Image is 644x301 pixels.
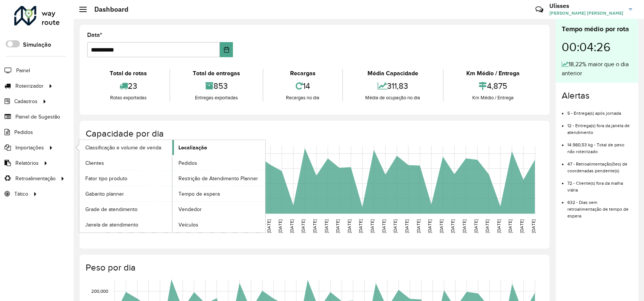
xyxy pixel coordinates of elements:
[15,82,44,90] span: Roteirizador
[85,175,127,182] span: Fator tipo produto
[393,219,398,233] text: [DATE]
[151,219,156,233] text: [DATE]
[496,219,501,233] text: [DATE]
[324,219,329,233] text: [DATE]
[172,69,261,78] div: Total de entregas
[562,34,632,60] div: 00:04:26
[567,104,632,117] li: 5 - Entrega(s) após jornada
[345,78,441,94] div: 311,83
[172,202,265,217] a: Vendedor
[89,78,168,94] div: 23
[85,221,138,229] span: Janela de atendimento
[105,219,110,233] text: [DATE]
[358,219,363,233] text: [DATE]
[416,219,421,233] text: [DATE]
[14,128,33,136] span: Pedidos
[567,155,632,174] li: 47 - Retroalimentação(ões) de coordenadas pendente(s)
[427,219,432,233] text: [DATE]
[172,217,265,232] a: Veículos
[335,219,340,233] text: [DATE]
[163,219,168,233] text: [DATE]
[186,219,190,233] text: [DATE]
[462,219,467,233] text: [DATE]
[172,155,265,170] a: Pedidos
[23,40,51,49] label: Simulação
[174,219,179,233] text: [DATE]
[485,219,490,233] text: [DATE]
[79,186,172,201] a: Gabarito planner
[531,2,547,18] a: Contato Rápido
[381,219,386,233] text: [DATE]
[345,69,441,78] div: Média Capacidade
[243,219,248,233] text: [DATE]
[404,219,409,233] text: [DATE]
[265,69,340,78] div: Recargas
[14,190,28,198] span: Tático
[178,144,207,152] span: Localização
[255,219,260,233] text: [DATE]
[172,186,265,201] a: Tempo de espera
[567,136,632,155] li: 14.980,53 kg - Total de peso não roteirizado
[567,117,632,136] li: 12 - Entrega(s) fora da janela de atendimento
[278,219,283,233] text: [DATE]
[312,219,317,233] text: [DATE]
[562,90,632,101] h4: Alertas
[446,69,540,78] div: Km Médio / Entrega
[79,217,172,232] a: Janela de atendimento
[549,10,623,17] span: [PERSON_NAME] [PERSON_NAME]
[220,219,225,233] text: [DATE]
[14,97,38,105] span: Cadastros
[15,144,44,152] span: Importações
[87,30,102,40] label: Data
[89,94,168,102] div: Rotas exportadas
[128,219,133,233] text: [DATE]
[172,94,261,102] div: Entregas exportadas
[178,175,258,182] span: Restrição de Atendimento Planner
[85,205,138,213] span: Grade de atendimento
[85,159,104,167] span: Clientes
[347,219,352,233] text: [DATE]
[89,69,168,78] div: Total de rotas
[178,205,202,213] span: Vendedor
[265,78,340,94] div: 14
[87,5,128,14] h2: Dashboard
[117,219,122,233] text: [DATE]
[446,78,540,94] div: 4,875
[85,190,124,198] span: Gabarito planner
[178,190,220,198] span: Tempo de espera
[549,2,623,9] h3: Ulisses
[345,94,441,102] div: Média de ocupação no dia
[172,140,265,155] a: Localização
[79,202,172,217] a: Grade de atendimento
[16,67,30,74] span: Painel
[446,94,540,102] div: Km Médio / Entrega
[79,140,172,155] a: Classificação e volume de venda
[86,128,542,139] h4: Capacidade por dia
[519,219,524,233] text: [DATE]
[15,113,60,121] span: Painel de Sugestão
[91,289,108,293] text: 200,000
[266,219,271,233] text: [DATE]
[301,219,306,233] text: [DATE]
[140,219,145,233] text: [DATE]
[567,193,632,219] li: 632 - Dias sem retroalimentação de tempo de espera
[178,159,197,167] span: Pedidos
[567,174,632,193] li: 72 - Cliente(s) fora da malha viária
[178,221,198,229] span: Veículos
[265,94,340,102] div: Recargas no dia
[79,155,172,170] a: Clientes
[531,219,536,233] text: [DATE]
[172,171,265,186] a: Restrição de Atendimento Planner
[209,219,214,233] text: [DATE]
[370,219,375,233] text: [DATE]
[220,42,233,57] button: Choose Date
[86,262,542,273] h4: Peso por dia
[439,219,444,233] text: [DATE]
[172,78,261,94] div: 853
[289,219,294,233] text: [DATE]
[15,159,39,167] span: Relatórios
[473,219,478,233] text: [DATE]
[562,24,632,34] div: Tempo médio por rota
[79,171,172,186] a: Fator tipo produto
[15,175,56,182] span: Retroalimentação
